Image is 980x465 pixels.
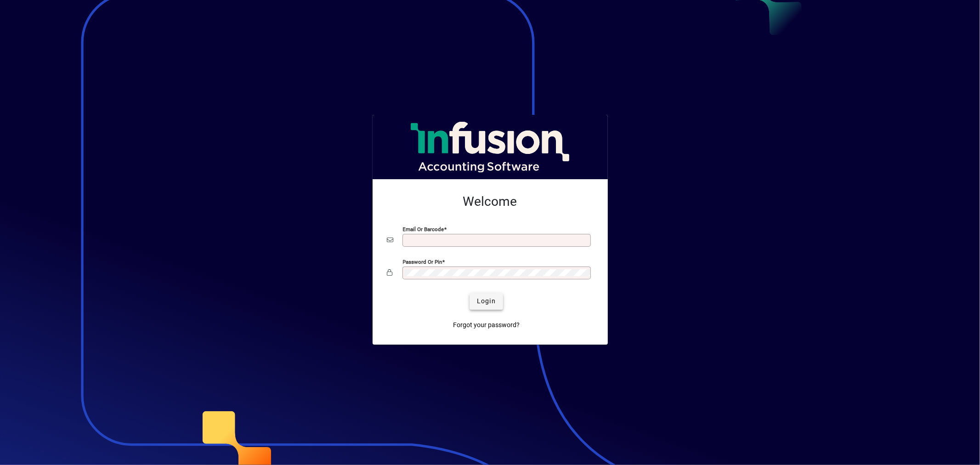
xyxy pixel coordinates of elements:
h2: Welcome [387,194,593,210]
a: Forgot your password? [449,317,523,334]
mat-label: Password or Pin [403,258,442,265]
span: Forgot your password? [453,320,520,330]
mat-label: Email or Barcode [403,226,444,232]
span: Login [477,296,496,306]
button: Login [470,293,503,310]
